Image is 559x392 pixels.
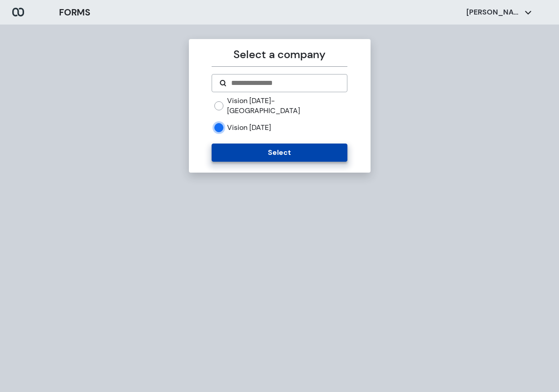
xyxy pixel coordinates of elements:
[466,7,521,17] p: [PERSON_NAME]
[227,123,271,133] label: Vision [DATE]
[59,5,90,19] h3: FORMS
[230,78,340,89] input: Search
[212,144,347,162] button: Select
[212,46,347,63] p: Select a company
[227,96,347,115] label: Vision [DATE]- [GEOGRAPHIC_DATA]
